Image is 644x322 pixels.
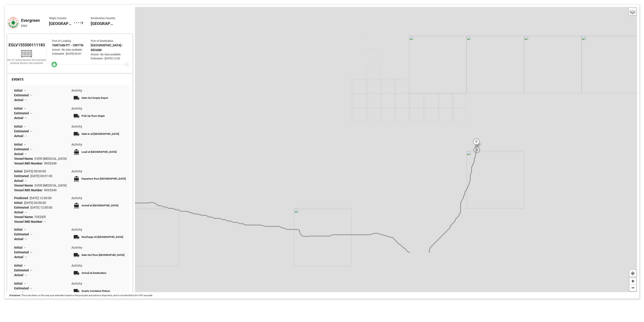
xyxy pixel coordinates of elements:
span: Discharge At [GEOGRAPHIC_DATA] [82,235,123,239]
span: -- [25,237,27,241]
span: FEEDER [35,215,46,219]
span: Origin Country [49,16,74,20]
span: Vessel IMO Number [14,188,44,192]
span: Destination Country [91,16,116,20]
span: Load at [GEOGRAPHIC_DATA] [82,150,117,153]
span: [GEOGRAPHIC_DATA] [49,20,74,27]
span: -- [30,250,32,254]
span: Activity [71,169,82,173]
span: -- [44,220,46,223]
span: -- [30,129,32,133]
span: Departure from [GEOGRAPHIC_DATA] [82,177,126,180]
span: The route drawn on the map is an estimation based on the port pairs and previous shipments, and i... [22,294,153,297]
span: Activity [71,107,82,110]
span: Gate Out Empty Depot [82,96,108,99]
span: Actual [14,273,25,277]
span: Vessel IMO Number [14,162,44,165]
div: YANTIAN PT - CNYTN [52,43,91,48]
span: -- [25,210,27,214]
span: Initial [14,201,24,205]
span: Vessel Name [14,157,35,160]
span: [DATE] 12:00:00 [30,196,52,200]
span: Estimated [14,174,30,178]
span: Initial [14,246,24,249]
div: EVENTS [10,77,25,82]
span: Activity [71,143,82,146]
span: -- [25,152,27,156]
span: Gate In at [GEOGRAPHIC_DATA] [82,132,119,135]
span: 9935349 [44,162,57,165]
span: Estimated [14,93,30,97]
span: Predicted [14,196,30,200]
span: Actual [14,134,25,138]
span: Actual [14,291,25,295]
span: Activity [71,246,82,249]
span: Activity [71,228,82,231]
span: Estimated [14,206,30,209]
span: Activity [71,264,82,267]
span: -- [25,273,27,277]
span: Actual [14,179,25,182]
span: -- [25,179,27,182]
span: Vessel Name [14,184,35,187]
span: -- [24,107,26,110]
div: Evergreen [21,17,49,23]
span: Activity [71,196,82,200]
span: Initial [14,169,24,173]
span: Disclaimer : [9,294,22,297]
span: Initial [14,89,24,92]
span: EGLV [21,24,27,27]
span: Vessel Name [14,215,35,219]
span: Estimated [14,250,30,254]
span: -- [24,264,26,267]
span: Arrival at Destination [82,271,106,275]
span: Estimated [14,232,30,236]
span: -- [30,93,32,97]
div: Norway [91,16,116,29]
span: -- [30,147,32,151]
span: -- [30,268,32,272]
span: Pick Up from Origin [82,114,105,117]
span: EVER [MEDICAL_DATA] [35,184,67,187]
span: Initial [14,107,24,110]
span: + [631,278,634,284]
span: Gate Out from [GEOGRAPHIC_DATA] [82,253,124,257]
a: Layers [629,8,636,15]
div: Port of Destination [91,39,129,43]
span: Initial [14,125,24,128]
span: Actual [14,210,25,214]
div: Actual : No data available [52,48,91,52]
span: -- [24,282,26,285]
span: -- [30,232,32,236]
span: Empty Container Return [82,289,110,293]
span: Estimated [14,111,30,115]
a: Zoom in [629,278,636,284]
a: Zoom out [629,284,636,291]
span: Initial [14,228,24,231]
div: Booking Number: Not available [7,62,46,65]
span: Actual [14,237,25,241]
span: -- [25,98,27,102]
div: Actual : No data available [91,52,129,56]
span: Activity [71,125,82,128]
span: Actual [14,255,25,259]
span: 9935349 [44,188,57,192]
span: -- [30,286,32,290]
span: -- [24,125,26,128]
span: -- [24,228,26,231]
span: -- [24,89,26,92]
span: [DATE] 00:01:00 [30,174,52,178]
span: -- [25,134,27,138]
span: Arrival at [GEOGRAPHIC_DATA] [82,204,118,207]
span: [GEOGRAPHIC_DATA] [91,20,116,27]
span: Actual [14,98,25,102]
span: -- [25,116,27,120]
span: EVER [MEDICAL_DATA] [35,157,67,160]
span: -- [30,111,32,115]
div: Estimated : [DATE] 00:01 [52,52,91,56]
span: Estimated [14,147,30,151]
span: [DATE] 00:00:00 [24,169,46,173]
div: Port of Loading [52,39,91,43]
div: Bill of Lading Number: Not available [7,59,46,62]
span: EGLV155500111183 [9,43,45,47]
